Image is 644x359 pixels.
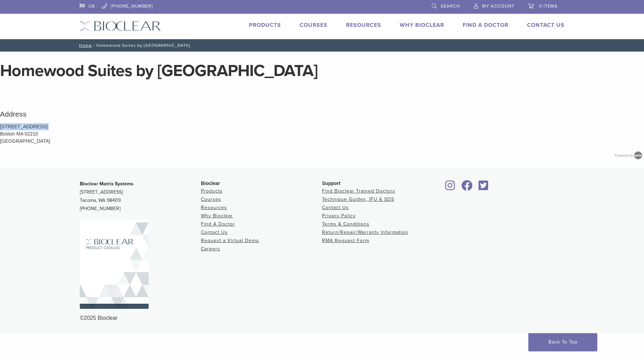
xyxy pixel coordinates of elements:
[476,184,491,191] a: Bioclear
[77,43,92,48] a: Home
[322,181,341,186] span: Support
[80,181,133,187] strong: Bioclear Matrix Systems
[443,184,458,191] a: Bioclear
[322,188,395,194] a: Find Bioclear Trained Doctors
[201,205,227,210] a: Resources
[201,196,221,202] a: Courses
[74,39,570,52] nav: Homewood Suites by [GEOGRAPHIC_DATA]
[201,221,235,227] a: Find A Doctor
[322,229,408,235] a: Return/Repair/Warranty Information
[249,22,281,29] a: Products
[459,184,475,191] a: Bioclear
[322,221,369,227] a: Terms & Conditions
[201,246,220,252] a: Careers
[400,22,444,29] a: Why Bioclear
[201,238,259,243] a: Request a Virtual Demo
[300,22,328,29] a: Courses
[201,181,220,186] span: Bioclear
[528,333,597,351] a: Back To Top
[80,180,201,213] p: [STREET_ADDRESS] Tacoma, WA 98409 [PHONE_NUMBER]
[80,314,564,322] div: ©2025 Bioclear
[482,3,514,9] span: My Account
[322,238,369,243] a: RMA Request Form
[441,3,460,9] span: Search
[201,188,223,194] a: Products
[633,150,643,161] img: Arlo training & Event Software
[322,205,349,210] a: Contact Us
[92,44,96,47] span: /
[322,196,394,202] a: Technique Guides, IFU & SDS
[80,220,149,309] img: Bioclear
[463,22,508,29] a: Find A Doctor
[201,229,228,235] a: Contact Us
[346,22,381,29] a: Resources
[539,3,558,9] span: 0 items
[527,22,565,29] a: Contact Us
[201,213,233,219] a: Why Bioclear
[615,154,644,157] a: Powered by
[322,213,356,219] a: Privacy Policy
[79,21,161,31] img: Bioclear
